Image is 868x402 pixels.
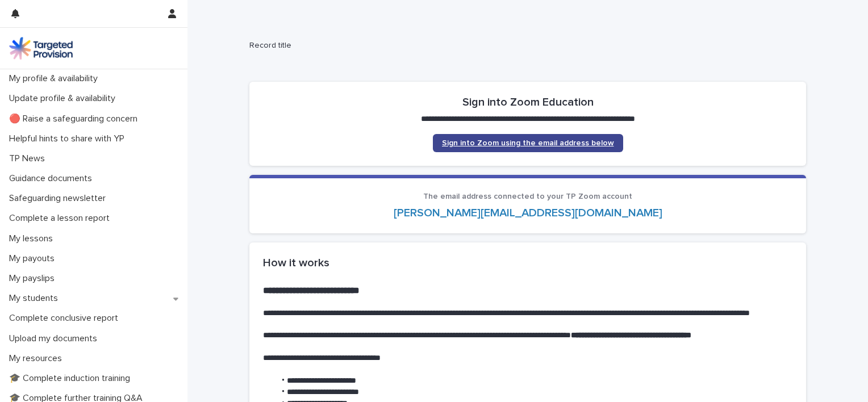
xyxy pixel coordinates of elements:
p: Upload my documents [5,333,106,344]
h2: Sign into Zoom Education [462,95,594,109]
p: My lessons [5,233,62,244]
span: The email address connected to your TP Zoom account [423,192,632,200]
p: Guidance documents [5,173,101,184]
h2: Record title [249,41,802,51]
p: Update profile & availability [5,93,124,104]
p: 🎓 Complete induction training [5,373,139,384]
h2: How it works [263,256,792,270]
a: [PERSON_NAME][EMAIL_ADDRESS][DOMAIN_NAME] [394,207,662,219]
p: My resources [5,353,71,364]
a: Sign into Zoom using the email address below [433,134,623,152]
p: Safeguarding newsletter [5,193,115,204]
p: My payslips [5,273,64,284]
img: M5nRWzHhSzIhMunXDL62 [9,37,73,60]
p: Helpful hints to share with YP [5,133,133,144]
p: Complete a lesson report [5,213,119,224]
p: TP News [5,153,54,164]
p: My profile & availability [5,73,107,84]
p: Complete conclusive report [5,313,127,324]
p: 🔴 Raise a safeguarding concern [5,114,147,124]
span: Sign into Zoom using the email address below [442,139,614,147]
p: My students [5,293,67,304]
p: My payouts [5,253,64,264]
